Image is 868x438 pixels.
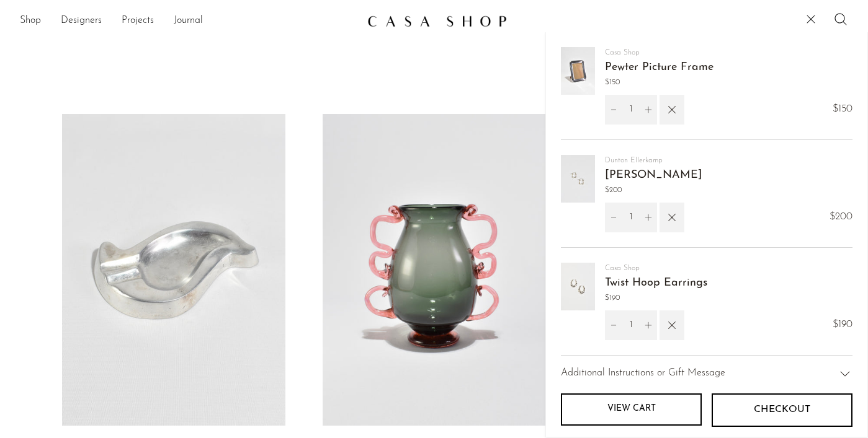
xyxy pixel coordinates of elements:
[622,310,640,340] input: Quantity
[754,404,810,416] span: Checkout
[640,310,657,340] button: Increment
[174,13,203,29] a: Journal
[830,209,852,226] span: $200
[605,62,714,73] a: Pewter Picture Frame
[561,393,702,426] a: View cart
[605,185,702,196] span: $200
[605,203,622,232] button: Decrement
[561,355,852,392] div: Additional Instructions or Gift Message
[712,393,852,427] button: Checkout
[20,11,357,32] nav: Desktop navigation
[605,95,622,125] button: Decrement
[561,263,595,310] img: Twist Hoop Earrings
[640,203,657,232] button: Increment
[605,278,707,289] a: Twist Hoop Earrings
[605,170,702,181] a: [PERSON_NAME]
[605,292,707,304] span: $190
[605,310,622,340] button: Decrement
[605,77,714,89] span: $150
[605,157,663,164] a: Dunton Ellerkamp
[622,203,640,232] input: Quantity
[561,366,725,382] span: Additional Instructions or Gift Message
[561,155,595,203] img: Owen Earrings
[20,11,357,32] ul: NEW HEADER MENU
[833,102,852,118] span: $150
[20,13,41,29] a: Shop
[640,95,657,125] button: Increment
[622,95,640,125] input: Quantity
[561,47,595,95] img: Pewter Picture Frame
[61,13,102,29] a: Designers
[833,317,852,333] span: $190
[605,265,640,272] a: Casa Shop
[122,13,154,29] a: Projects
[605,49,640,56] a: Casa Shop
